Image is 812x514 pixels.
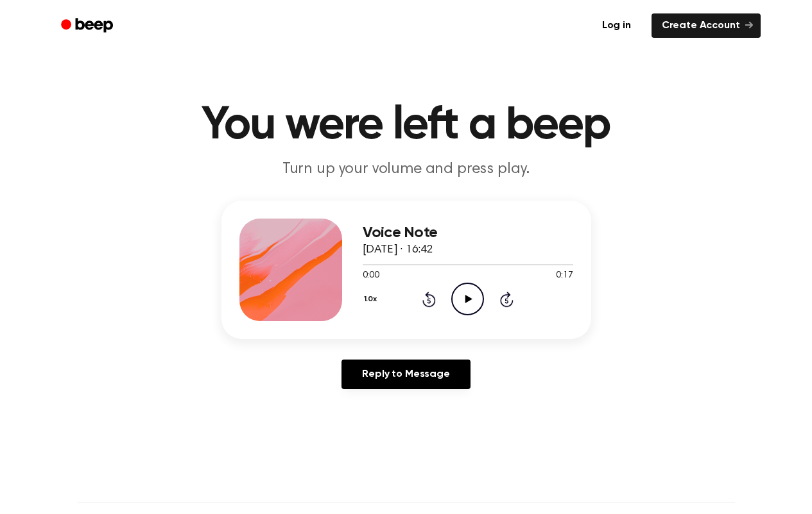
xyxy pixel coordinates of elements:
a: Reply to Message [341,360,470,389]
h1: You were left a beep [78,103,735,149]
span: 0:17 [556,269,573,283]
button: 1.0x [363,288,382,310]
p: Turn up your volume and press play. [160,159,653,180]
span: 0:00 [363,269,379,283]
a: Beep [52,13,125,38]
h3: Voice Note [363,224,573,242]
span: [DATE] · 16:42 [363,244,433,256]
a: Create Account [652,13,761,38]
a: Log in [589,11,644,40]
